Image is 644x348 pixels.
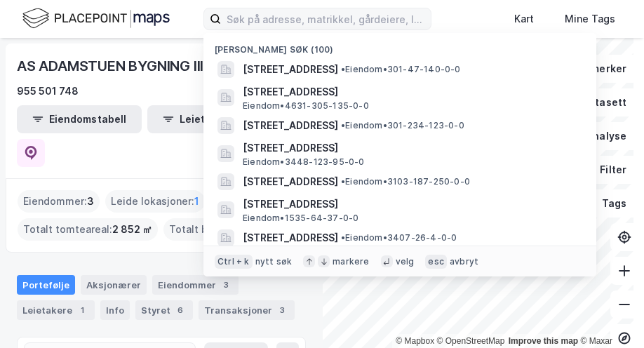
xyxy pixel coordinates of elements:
[243,117,338,134] span: [STREET_ADDRESS]
[243,213,358,224] span: Eiendom • 1535-64-37-0-0
[396,255,415,267] div: velg
[18,218,158,241] div: Totalt tomteareal :
[341,64,461,75] span: Eiendom • 301-47-140-0-0
[341,64,345,74] span: •
[514,11,534,27] div: Kart
[341,232,457,243] span: Eiendom • 3407-26-4-0-0
[75,303,89,317] div: 1
[173,303,187,317] div: 6
[17,275,75,295] div: Portefølje
[565,11,615,27] div: Mine Tags
[199,300,295,320] div: Transaksjoner
[333,255,369,267] div: markere
[425,254,447,268] div: esc
[22,6,170,31] img: logo.f888ab2527a4732fd821a326f86c7f29.svg
[215,254,253,268] div: Ctrl + k
[135,300,193,320] div: Styret
[17,55,206,77] div: AS ADAMSTUEN BYGNING III
[219,278,233,292] div: 3
[221,8,431,29] input: Søk på adresse, matrikkel, gårdeiere, leietakere eller personer
[18,190,100,213] div: Eiendommer :
[147,105,272,133] button: Leietakertabell
[341,120,464,131] span: Eiendom • 301-234-123-0-0
[243,100,369,112] span: Eiendom • 4631-305-135-0-0
[437,336,505,346] a: OpenStreetMap
[243,229,338,246] span: [STREET_ADDRESS]
[341,176,470,187] span: Eiendom • 3103-187-250-0-0
[81,275,147,295] div: Aksjonærer
[243,196,579,213] span: [STREET_ADDRESS]
[112,221,152,238] span: 2 852 ㎡
[341,120,345,130] span: •
[243,61,338,78] span: [STREET_ADDRESS]
[255,255,293,267] div: nytt søk
[571,156,638,184] button: Filter
[163,218,296,241] div: Totalt byggareal :
[509,336,578,346] a: Improve this map
[574,281,644,348] iframe: Chat Widget
[203,33,596,58] div: [PERSON_NAME] søk (100)
[557,122,638,150] button: Analyse
[243,140,579,156] span: [STREET_ADDRESS]
[243,173,338,190] span: [STREET_ADDRESS]
[341,232,345,243] span: •
[17,300,95,320] div: Leietakere
[396,336,434,346] a: Mapbox
[152,275,239,295] div: Eiendommer
[243,83,579,100] span: [STREET_ADDRESS]
[573,189,638,217] button: Tags
[341,176,345,187] span: •
[194,193,199,210] span: 1
[17,105,142,133] button: Eiendomstabell
[275,303,289,317] div: 3
[17,83,79,100] div: 955 501 748
[243,156,365,168] span: Eiendom • 3448-123-95-0-0
[100,300,130,320] div: Info
[450,255,478,267] div: avbryt
[105,190,205,213] div: Leide lokasjoner :
[87,193,94,210] span: 3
